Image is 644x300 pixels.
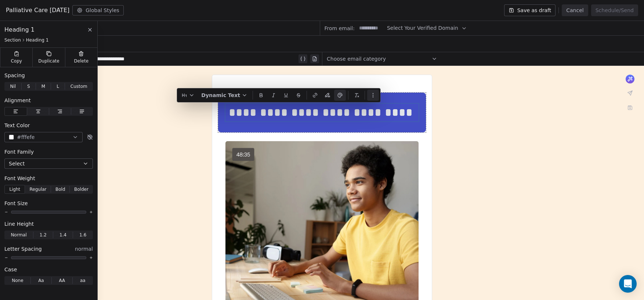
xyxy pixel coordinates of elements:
button: Cancel [562,4,588,16]
span: Custom [70,83,87,90]
span: Bolder [74,186,88,193]
button: Save as draft [504,4,556,16]
button: Global Styles [72,5,124,15]
span: M [41,83,45,90]
button: #fffefe [4,132,83,142]
span: None [12,277,23,284]
span: Font Size [4,200,28,207]
span: Heading 1 [26,37,49,43]
span: 1.6 [79,232,86,238]
span: 1.4 [59,232,66,238]
span: Palliative Care [DATE] [6,6,69,15]
span: Alignment [4,97,31,104]
span: aa [80,277,86,284]
span: #fffefe [17,133,35,141]
span: Select Your Verified Domain [387,24,458,32]
span: normal [75,245,93,253]
span: Section [4,37,21,43]
span: L [57,83,59,90]
span: Case [4,266,17,273]
span: AA [59,277,65,284]
span: Spacing [4,72,25,79]
span: Copy [11,58,22,64]
span: From email: [325,25,355,32]
button: Dynamic Text [198,90,250,101]
span: Line Height [4,220,34,228]
span: Text Color [4,122,30,129]
span: Choose email category [327,55,386,63]
button: Schedule/Send [591,4,638,16]
span: Nil [10,83,16,90]
span: Font Weight [4,175,35,182]
span: Duplicate [38,58,59,64]
div: Open Intercom Messenger [619,275,637,293]
span: Heading 1 [4,25,35,34]
span: Bold [55,186,65,193]
span: Regular [30,186,47,193]
span: Letter Spacing [4,245,42,253]
span: Delete [74,58,89,64]
span: Select [9,160,25,167]
span: Normal [11,232,26,238]
span: Aa [38,277,44,284]
span: S [27,83,30,90]
span: 1.2 [40,232,47,238]
span: Font Family [4,148,34,156]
